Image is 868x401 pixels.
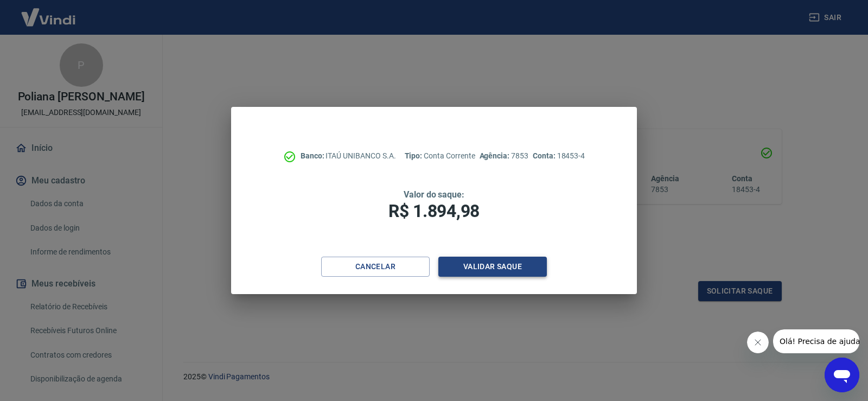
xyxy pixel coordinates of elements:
[404,189,464,200] span: Valor do saque:
[480,150,528,162] p: 7853
[747,332,769,353] iframe: Fechar mensagem
[405,150,475,162] p: Conta Corrente
[321,257,430,277] button: Cancelar
[480,151,512,160] span: Agência:
[533,151,557,160] span: Conta:
[301,150,396,162] p: ITAÚ UNIBANCO S.A.
[405,151,424,160] span: Tipo:
[825,358,859,392] iframe: Botão para abrir a janela de mensagens
[438,257,547,277] button: Validar saque
[7,8,91,16] span: Olá! Precisa de ajuda?
[773,329,859,353] iframe: Mensagem da empresa
[301,151,326,160] span: Banco:
[533,150,585,162] p: 18453-4
[388,201,480,221] span: R$ 1.894,98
